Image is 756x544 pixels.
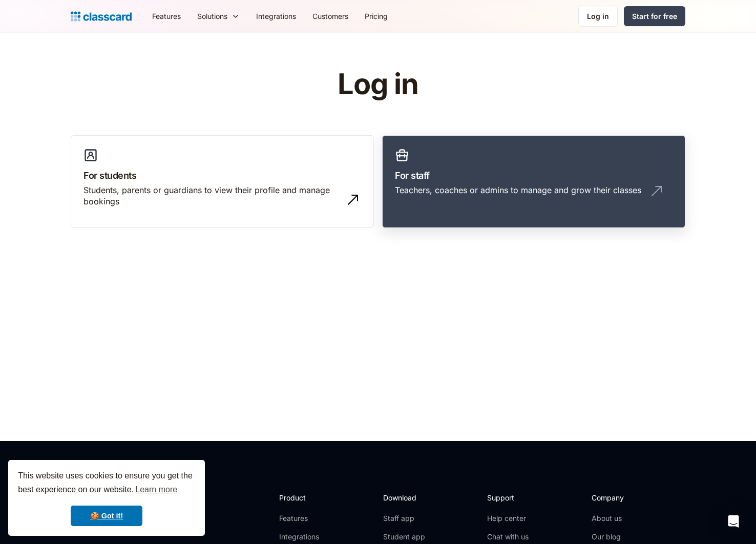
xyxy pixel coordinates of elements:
[487,492,529,503] h2: Support
[304,5,356,28] a: Customers
[248,5,304,28] a: Integrations
[144,5,189,28] a: Features
[71,506,142,526] a: dismiss cookie message
[216,69,541,100] h1: Log in
[383,492,425,503] h2: Download
[592,513,660,524] a: About us
[383,513,425,524] a: Staff app
[71,9,132,24] a: home
[83,169,361,182] h3: For students
[18,470,195,497] span: This website uses cookies to ensure you get the best experience on our website.
[592,532,660,542] a: Our blog
[356,5,396,28] a: Pricing
[279,532,334,542] a: Integrations
[578,6,618,27] a: Log in
[382,135,685,228] a: For staffTeachers, coaches or admins to manage and grow their classes
[83,184,341,207] div: Students, parents or guardians to view their profile and manage bookings
[279,513,334,524] a: Features
[721,509,746,534] div: Open Intercom Messenger
[624,6,685,26] a: Start for free
[632,11,677,22] div: Start for free
[487,513,529,524] a: Help center
[279,492,334,503] h2: Product
[592,492,660,503] h2: Company
[383,532,425,542] a: Student app
[8,460,205,536] div: cookieconsent
[487,532,529,542] a: Chat with us
[71,135,374,228] a: For studentsStudents, parents or guardians to view their profile and manage bookings
[587,11,609,22] div: Log in
[189,5,248,28] div: Solutions
[197,11,227,22] div: Solutions
[395,184,641,196] div: Teachers, coaches or admins to manage and grow their classes
[134,482,179,497] a: learn more about cookies
[395,169,673,182] h3: For staff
